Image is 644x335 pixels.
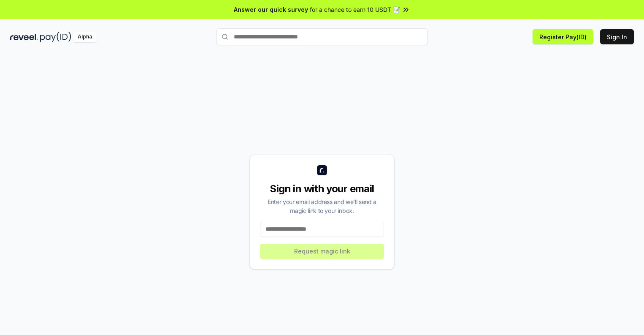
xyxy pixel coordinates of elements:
button: Register Pay(ID) [533,29,593,44]
img: reveel_dark [10,32,38,42]
div: Alpha [73,32,97,42]
div: Enter your email address and we’ll send a magic link to your inbox. [260,197,384,215]
div: Sign in with your email [260,182,384,196]
img: pay_id [40,32,71,42]
span: for a chance to earn 10 USDT 📝 [310,5,400,14]
button: Sign In [600,29,634,44]
span: Answer our quick survey [234,5,308,14]
img: logo_small [317,165,327,175]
